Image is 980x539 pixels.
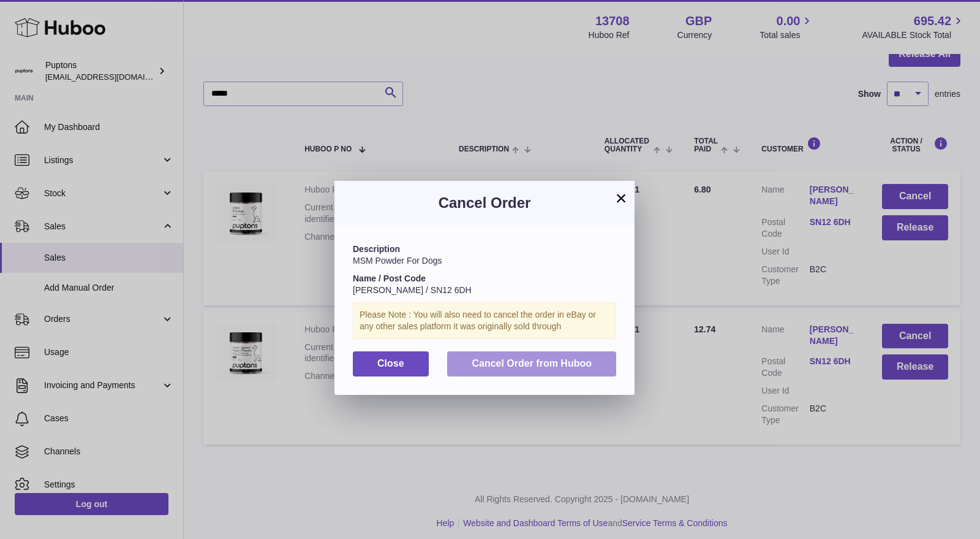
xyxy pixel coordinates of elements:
button: × [614,191,628,205]
span: MSM Powder For Dogs [353,256,442,266]
strong: Name / Post Code [353,273,426,283]
h3: Cancel Order [353,193,616,213]
div: Please Note : You will also need to cancel the order in eBay or any other sales platform it was o... [353,302,616,339]
span: [PERSON_NAME] / SN12 6DH [353,285,472,295]
button: Cancel Order from Huboo [447,351,616,377]
span: Cancel Order from Huboo [472,358,592,369]
strong: Description [353,244,400,254]
button: Close [353,351,429,377]
span: Close [377,358,404,369]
